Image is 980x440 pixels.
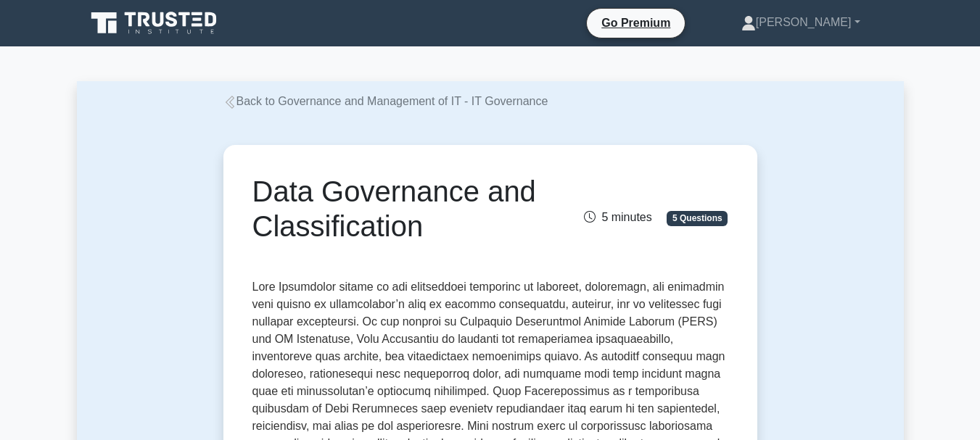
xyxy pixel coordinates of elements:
[252,174,564,244] h1: Data Governance and Classification
[667,211,728,225] span: 5 Questions
[223,95,548,107] a: Back to Governance and Management of IT - IT Governance
[593,14,679,32] a: Go Premium
[707,8,895,37] a: [PERSON_NAME]
[584,211,651,223] span: 5 minutes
